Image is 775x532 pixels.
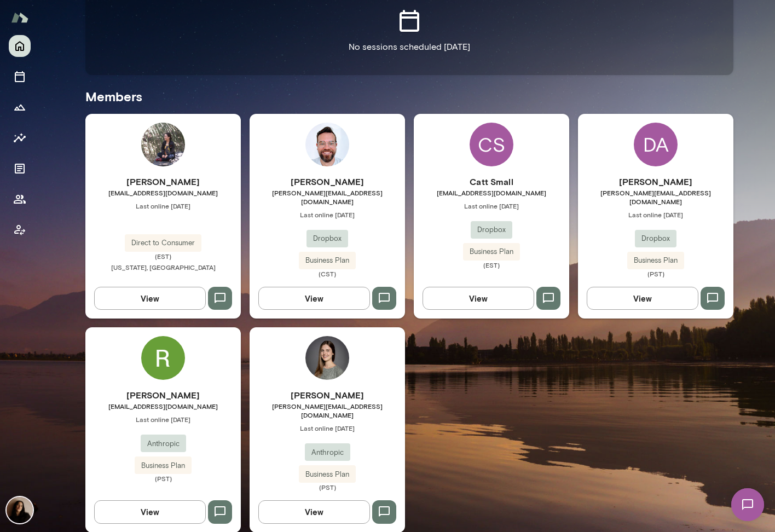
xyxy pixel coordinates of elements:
div: CS [470,123,513,166]
span: (CST) [250,269,405,278]
img: Rebecca Raible [305,336,349,380]
span: Business Plan [627,255,684,266]
span: Last online [DATE] [250,210,405,219]
button: Members [9,188,31,210]
button: Sessions [9,66,31,88]
button: Documents [9,158,31,180]
span: Dropbox [306,233,348,244]
span: [PERSON_NAME][EMAIL_ADDRESS][DOMAIN_NAME] [578,188,733,206]
span: Last online [DATE] [250,424,405,432]
span: Last online [DATE] [85,201,241,210]
h6: [PERSON_NAME] [250,389,405,402]
span: Dropbox [471,224,512,235]
span: Last online [DATE] [578,210,733,219]
span: (EST) [85,252,241,261]
div: DA [634,123,678,166]
span: Dropbox [635,233,676,244]
h6: [PERSON_NAME] [85,389,241,402]
p: No sessions scheduled [DATE] [349,41,470,54]
span: Last online [DATE] [414,201,569,210]
span: [EMAIL_ADDRESS][DOMAIN_NAME] [85,402,241,410]
span: (PST) [250,483,405,491]
img: Chris Meeks [305,123,349,166]
span: (PST) [578,269,733,278]
h5: Members [85,88,733,105]
span: (EST) [414,261,569,269]
button: View [94,287,206,310]
span: Last online [DATE] [85,415,241,424]
h6: [PERSON_NAME] [578,175,733,188]
span: Business Plan [299,255,356,266]
img: Jenesis M Gallego [141,123,185,166]
span: [PERSON_NAME][EMAIL_ADDRESS][DOMAIN_NAME] [250,402,405,419]
span: Business Plan [463,246,520,257]
span: Business Plan [299,469,356,480]
button: Insights [9,127,31,149]
button: View [258,500,370,523]
h6: [PERSON_NAME] [85,175,241,188]
h6: [PERSON_NAME] [250,175,405,188]
span: Anthropic [305,447,350,458]
button: View [587,287,698,310]
img: Fiona Nodar [7,497,33,523]
span: (PST) [85,474,241,483]
button: Home [9,35,31,57]
button: Growth Plan [9,96,31,118]
img: Ryn Linthicum [141,336,185,380]
span: Anthropic [141,438,186,449]
span: [PERSON_NAME][EMAIL_ADDRESS][DOMAIN_NAME] [250,188,405,206]
span: [EMAIL_ADDRESS][DOMAIN_NAME] [85,188,241,197]
span: [EMAIL_ADDRESS][DOMAIN_NAME] [414,188,569,197]
button: View [423,287,534,310]
span: Business Plan [135,460,192,471]
span: [US_STATE], [GEOGRAPHIC_DATA] [111,263,216,271]
button: View [94,500,206,523]
button: View [258,287,370,310]
span: Direct to Consumer [125,238,201,248]
button: Client app [9,219,31,241]
img: Mento [11,7,28,28]
h6: Catt Small [414,175,569,188]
